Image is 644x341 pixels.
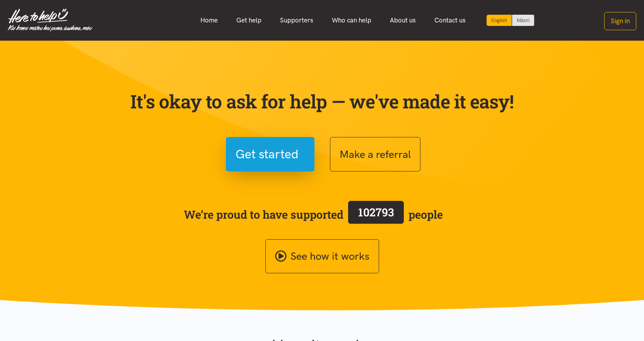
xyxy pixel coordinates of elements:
a: Supporters [271,12,323,29]
a: Who can help [323,12,381,29]
a: Switch to Te Reo Māori [512,15,534,26]
a: Get help [227,12,271,29]
div: Language toggle [487,15,535,26]
a: Contact us [425,12,475,29]
a: 102793 [343,199,408,230]
span: 102793 [358,205,394,219]
img: Home [8,9,92,32]
span: Get started [236,144,299,164]
button: Make a referral [330,137,420,171]
a: See how it works [265,239,379,274]
p: It's okay to ask for help — we've made it easy! [129,90,516,113]
button: Get started [226,137,314,171]
span: We’re proud to have supported people [184,199,443,230]
a: Home [191,12,227,29]
div: Current language [487,15,512,26]
a: About us [381,12,425,29]
button: Sign in [604,12,636,30]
